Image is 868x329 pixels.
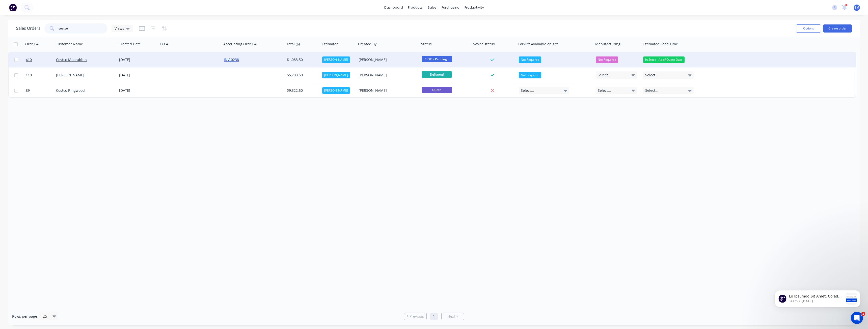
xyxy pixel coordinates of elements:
[643,42,678,47] div: Estimated Lead Time
[447,314,455,319] span: Next
[851,312,863,324] iframe: Intercom live chat
[359,88,415,93] div: [PERSON_NAME]
[56,73,84,77] a: [PERSON_NAME]
[224,57,239,62] a: INV-0238
[442,314,464,319] a: Next page
[422,71,452,78] span: Delivered
[322,72,350,78] div: [PERSON_NAME]
[12,314,37,319] span: Rows per page
[422,56,452,62] span: C.O.D - Pending...
[382,4,405,11] a: dashboard
[410,314,424,319] span: Previous
[358,42,376,47] div: Created By
[25,42,39,47] div: Order #
[119,88,157,93] div: [DATE]
[287,73,317,78] div: $5,703.50
[119,57,157,62] div: [DATE]
[287,57,317,62] div: $1,083.50
[519,56,541,63] div: Not Required
[643,56,685,63] div: In Stock - As of Quote Date
[421,42,432,47] div: Status
[823,24,852,33] button: Create order
[861,312,865,316] span: 1
[119,73,157,78] div: [DATE]
[422,87,452,93] span: Quote
[405,4,425,11] div: products
[26,73,32,78] span: 110
[595,42,620,47] div: Manufacturing
[26,68,56,83] a: 110
[16,26,40,31] h1: Sales Orders
[402,313,466,320] ul: Pagination
[598,57,616,62] span: Not Required
[59,23,108,34] input: Search...
[598,73,611,78] span: Select...
[596,56,618,63] button: Not Required
[56,88,85,93] a: Costco Ringwood
[518,42,559,47] div: Forklift Avaliable on site
[430,313,438,320] a: Page 1 is your current page
[22,19,76,23] p: Message from Team, sent 2w ago
[796,24,821,33] button: Options
[26,83,56,98] a: 89
[519,72,541,78] div: Not Required
[26,52,56,67] a: 410
[472,42,495,47] div: Invoice status
[322,42,338,47] div: Estimator
[359,73,415,78] div: [PERSON_NAME]
[462,4,486,11] div: productivity
[287,88,317,93] div: $9,322.50
[322,87,350,94] div: [PERSON_NAME]
[26,88,30,93] span: 89
[160,42,168,47] div: PO #
[115,26,124,31] span: Views
[56,42,83,47] div: Customer Name
[404,314,426,319] a: Previous page
[26,57,32,62] span: 410
[439,4,462,11] div: purchasing
[9,4,17,11] img: Factory
[767,280,868,315] iframe: Intercom notifications message
[223,42,257,47] div: Accounting Order #
[286,42,300,47] div: Total ($)
[22,14,76,304] span: Lo Ipsumdo Sit Amet, Co’ad elitse doe temp incididu utlabor etdolorem al enim admi veniamqu nos e...
[56,57,87,62] a: Costco Moorabbin
[359,57,415,62] div: [PERSON_NAME]
[645,88,658,93] span: Select...
[521,88,534,93] span: Select...
[645,73,658,78] span: Select...
[854,5,859,10] span: BM
[598,88,611,93] span: Select...
[119,42,141,47] div: Created Date
[322,56,350,63] div: [PERSON_NAME]
[425,4,439,11] div: sales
